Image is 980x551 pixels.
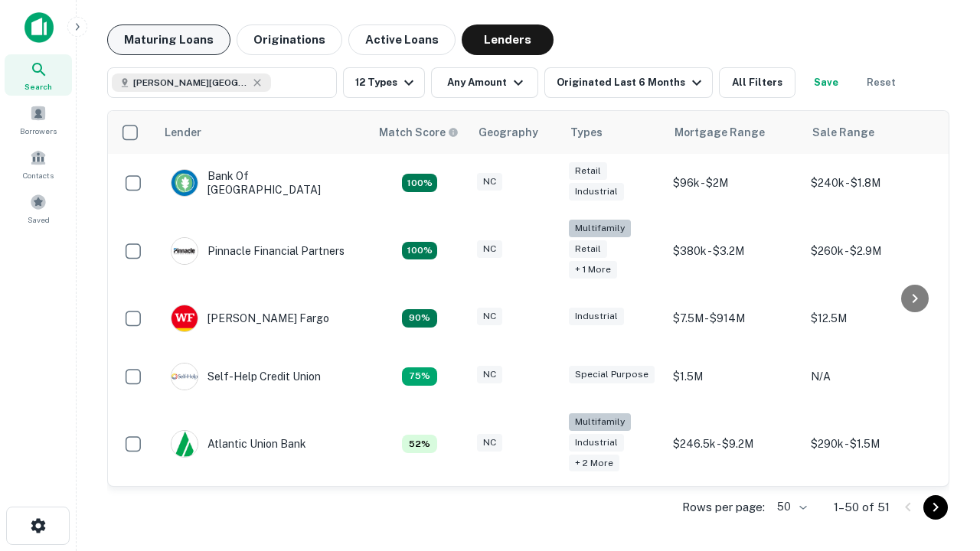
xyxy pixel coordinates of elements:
[24,12,54,43] img: capitalize-icon.png
[477,434,502,452] div: NC
[20,125,57,137] span: Borrowers
[771,496,809,518] div: 50
[379,124,459,141] div: Capitalize uses an advanced AI algorithm to match your search with the best lender. The match sco...
[561,111,665,154] th: Types
[5,143,72,184] a: Contacts
[237,24,342,55] button: Originations
[5,187,72,229] a: Saved
[682,498,765,517] p: Rows per page:
[171,305,329,332] div: [PERSON_NAME] Fargo
[171,363,321,390] div: Self-help Credit Union
[343,67,425,98] button: 12 Types
[569,240,607,258] div: Retail
[402,435,437,453] div: Matching Properties: 7, hasApolloMatch: undefined
[665,289,803,347] td: $7.5M - $914M
[569,220,631,237] div: Multifamily
[812,123,874,142] div: Sale Range
[171,237,345,265] div: Pinnacle Financial Partners
[462,24,554,55] button: Lenders
[857,67,906,98] button: Reset
[569,413,631,431] div: Multifamily
[477,366,502,383] div: NC
[107,24,230,55] button: Maturing Loans
[665,111,803,154] th: Mortgage Range
[370,111,469,154] th: Capitalize uses an advanced AI algorithm to match your search with the best lender. The match sco...
[719,67,795,98] button: All Filters
[155,111,370,154] th: Lender
[171,364,198,390] img: picture
[171,431,198,457] img: picture
[802,67,851,98] button: Save your search to get updates of matches that match your search criteria.
[479,123,538,142] div: Geography
[171,305,198,331] img: picture
[569,162,607,180] div: Retail
[171,170,198,196] img: picture
[923,495,948,520] button: Go to next page
[402,367,437,386] div: Matching Properties: 10, hasApolloMatch: undefined
[133,76,248,90] span: [PERSON_NAME][GEOGRAPHIC_DATA], [GEOGRAPHIC_DATA]
[24,80,52,93] span: Search
[803,347,941,406] td: N/A
[557,73,706,92] div: Originated Last 6 Months
[171,169,354,197] div: Bank Of [GEOGRAPHIC_DATA]
[165,123,201,142] div: Lender
[570,123,603,142] div: Types
[903,429,980,502] iframe: Chat Widget
[477,308,502,325] div: NC
[665,406,803,483] td: $246.5k - $9.2M
[665,212,803,289] td: $380k - $3.2M
[544,67,713,98] button: Originated Last 6 Months
[569,183,624,201] div: Industrial
[803,289,941,347] td: $12.5M
[171,430,306,458] div: Atlantic Union Bank
[431,67,538,98] button: Any Amount
[803,111,941,154] th: Sale Range
[569,455,619,472] div: + 2 more
[469,111,561,154] th: Geography
[5,99,72,140] a: Borrowers
[569,434,624,452] div: Industrial
[348,24,456,55] button: Active Loans
[803,212,941,289] td: $260k - $2.9M
[171,238,198,264] img: picture
[5,54,72,96] a: Search
[477,240,502,258] div: NC
[28,214,50,226] span: Saved
[665,154,803,212] td: $96k - $2M
[675,123,765,142] div: Mortgage Range
[402,242,437,260] div: Matching Properties: 24, hasApolloMatch: undefined
[379,124,456,141] h6: Match Score
[477,173,502,191] div: NC
[665,347,803,406] td: $1.5M
[23,169,54,181] span: Contacts
[402,309,437,328] div: Matching Properties: 12, hasApolloMatch: undefined
[834,498,890,517] p: 1–50 of 51
[803,406,941,483] td: $290k - $1.5M
[569,261,617,279] div: + 1 more
[803,154,941,212] td: $240k - $1.8M
[402,174,437,192] div: Matching Properties: 14, hasApolloMatch: undefined
[569,366,655,383] div: Special Purpose
[569,308,624,325] div: Industrial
